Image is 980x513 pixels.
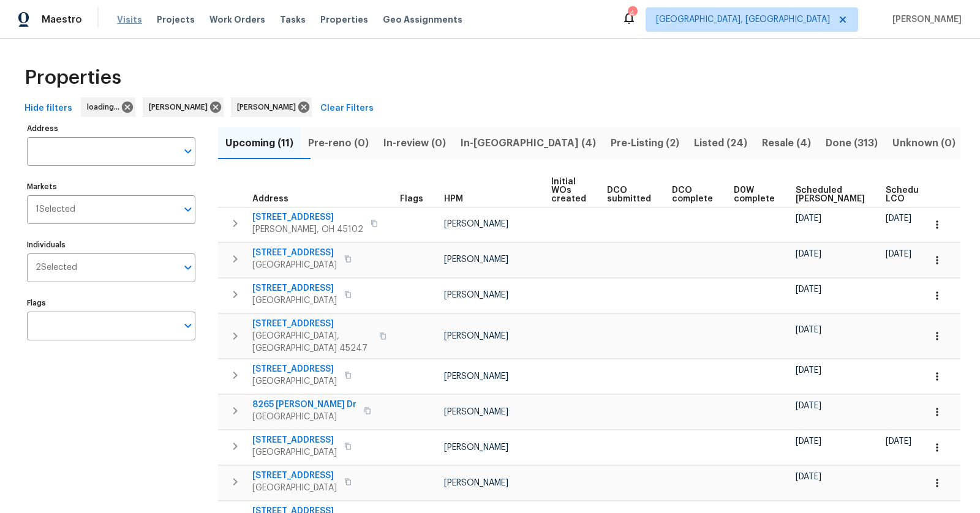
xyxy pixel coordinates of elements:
span: [DATE] [796,285,821,294]
span: Clear Filters [320,101,374,116]
span: [DATE] [796,366,821,375]
span: [PERSON_NAME] [444,408,508,416]
div: [PERSON_NAME] [231,97,312,117]
span: [GEOGRAPHIC_DATA] [252,482,337,494]
span: [PERSON_NAME] [444,291,508,299]
span: [STREET_ADDRESS] [252,247,337,259]
span: [GEOGRAPHIC_DATA] [252,294,337,307]
div: 4 [628,7,636,20]
span: Done (313) [826,135,878,152]
span: Geo Assignments [383,13,462,26]
span: [GEOGRAPHIC_DATA] [252,411,356,423]
span: [PERSON_NAME] [888,13,962,26]
span: Hide filters [24,101,72,116]
span: DCO submitted [607,186,651,203]
span: [PERSON_NAME], OH 45102 [252,223,363,236]
span: [DATE] [886,214,911,223]
span: [GEOGRAPHIC_DATA], [GEOGRAPHIC_DATA] [656,13,830,26]
span: Scheduled LCO [886,186,932,203]
span: Address [252,195,288,203]
span: 8265 [PERSON_NAME] Dr [252,399,356,411]
span: [DATE] [796,250,821,258]
span: [DATE] [796,473,821,481]
span: Projects [157,13,195,26]
button: Open [179,317,197,334]
div: loading... [81,97,135,117]
span: Initial WOs created [551,178,586,203]
span: [PERSON_NAME] [149,101,213,113]
button: Open [179,143,197,160]
span: Work Orders [209,13,265,26]
span: HPM [444,195,463,203]
span: Listed (24) [694,135,747,152]
span: [STREET_ADDRESS] [252,363,337,375]
span: [STREET_ADDRESS] [252,211,363,223]
span: [PERSON_NAME] [444,255,508,264]
button: Open [179,259,197,276]
span: [STREET_ADDRESS] [252,434,337,446]
button: Open [179,201,197,218]
label: Markets [27,183,195,190]
span: Pre-reno (0) [308,135,369,152]
span: Visits [117,13,142,26]
span: [PERSON_NAME] [444,372,508,381]
span: D0W complete [734,186,775,203]
span: Upcoming (11) [225,135,293,152]
span: [DATE] [796,437,821,446]
span: [GEOGRAPHIC_DATA] [252,446,337,459]
label: Address [27,125,195,132]
span: loading... [87,101,124,113]
span: Resale (4) [762,135,811,152]
span: 2 Selected [36,263,77,273]
span: [DATE] [796,326,821,334]
span: [DATE] [796,214,821,223]
span: Properties [320,13,368,26]
span: In-[GEOGRAPHIC_DATA] (4) [461,135,596,152]
span: [PERSON_NAME] [237,101,301,113]
span: [STREET_ADDRESS] [252,470,337,482]
span: Flags [400,195,423,203]
span: In-review (0) [383,135,446,152]
span: [STREET_ADDRESS] [252,282,337,294]
span: Pre-Listing (2) [611,135,679,152]
span: [DATE] [886,437,911,446]
span: [PERSON_NAME] [444,220,508,228]
div: [PERSON_NAME] [143,97,224,117]
span: [GEOGRAPHIC_DATA] [252,375,337,388]
span: [PERSON_NAME] [444,479,508,487]
button: Hide filters [20,97,77,120]
span: [GEOGRAPHIC_DATA], [GEOGRAPHIC_DATA] 45247 [252,330,372,354]
span: [PERSON_NAME] [444,443,508,452]
span: [DATE] [886,250,911,258]
span: [PERSON_NAME] [444,332,508,340]
span: [STREET_ADDRESS] [252,318,372,330]
span: 1 Selected [36,204,75,215]
button: Clear Filters [315,97,379,120]
span: Maestro [42,13,82,26]
span: [DATE] [796,402,821,410]
label: Flags [27,299,195,307]
label: Individuals [27,241,195,249]
span: Properties [24,72,121,84]
span: DCO complete [672,186,713,203]
span: Tasks [280,15,306,24]
span: Unknown (0) [892,135,956,152]
span: Scheduled [PERSON_NAME] [796,186,865,203]
span: [GEOGRAPHIC_DATA] [252,259,337,271]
